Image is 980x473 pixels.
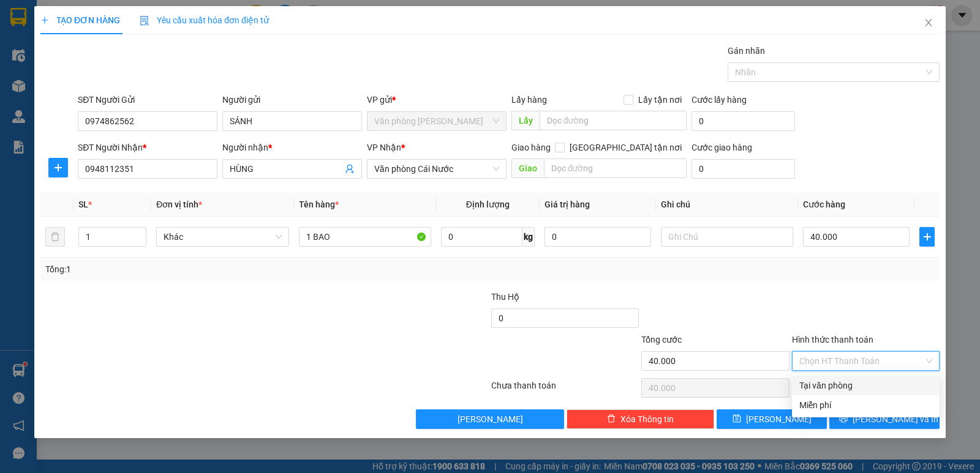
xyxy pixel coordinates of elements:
[799,379,932,392] div: Tại văn phòng
[6,27,233,42] li: 85 [PERSON_NAME]
[45,263,379,276] div: Tổng: 1
[924,18,933,28] span: close
[911,6,946,40] button: Close
[78,141,217,154] div: SĐT Người Nhận
[792,335,873,345] label: Hình thức thanh toán
[299,227,431,247] input: VD: Bàn, Ghế
[156,199,202,209] span: Đơn vị tính
[40,15,120,25] span: TẠO ĐƠN HÀNG
[567,409,714,429] button: deleteXóa Thông tin
[511,158,544,178] span: Giao
[78,93,217,106] div: SĐT Người Gửi
[853,412,938,426] span: [PERSON_NAME] và In
[491,292,519,302] span: Thu Hộ
[222,93,362,106] div: Người gửi
[458,412,523,426] span: [PERSON_NAME]
[140,16,149,26] img: icon
[692,95,747,105] label: Cước lấy hàng
[692,143,752,152] label: Cước giao hàng
[511,95,547,105] span: Lấy hàng
[620,412,674,426] span: Xóa Thông tin
[839,414,848,424] span: printer
[717,409,827,429] button: save[PERSON_NAME]
[545,199,590,209] span: Giá trị hàng
[544,158,687,178] input: Dọc đường
[692,159,795,179] input: Cước giao hàng
[545,227,651,247] input: 0
[803,199,845,209] span: Cước hàng
[522,227,535,247] span: kg
[78,199,88,209] span: SL
[299,199,339,209] span: Tên hàng
[164,228,281,246] span: Khác
[607,414,616,424] span: delete
[733,414,741,424] span: save
[641,335,682,345] span: Tổng cước
[48,158,68,177] button: plus
[490,379,640,400] div: Chưa thanh toán
[746,412,812,426] span: [PERSON_NAME]
[920,232,934,242] span: plus
[656,193,798,217] th: Ghi chú
[367,143,401,152] span: VP Nhận
[374,112,499,130] span: Văn phòng Hồ Chí Minh
[728,46,765,56] label: Gán nhãn
[40,16,49,24] span: plus
[633,93,687,106] span: Lấy tận nơi
[6,42,233,58] li: 02839.63.63.63
[416,409,563,429] button: [PERSON_NAME]
[70,8,173,23] b: [PERSON_NAME]
[140,15,269,25] span: Yêu cầu xuất hóa đơn điện tử
[45,227,65,247] button: delete
[511,143,551,152] span: Giao hàng
[511,111,540,130] span: Lấy
[692,111,795,131] input: Cước lấy hàng
[919,227,935,247] button: plus
[222,141,362,154] div: Người nhận
[49,163,67,173] span: plus
[540,111,687,130] input: Dọc đường
[70,29,80,39] span: environment
[374,160,499,178] span: Văn phòng Cái Nước
[661,227,793,247] input: Ghi Chú
[829,409,940,429] button: printer[PERSON_NAME] và In
[565,141,687,154] span: [GEOGRAPHIC_DATA] tận nơi
[345,164,355,174] span: user-add
[799,398,932,412] div: Miễn phí
[367,93,507,106] div: VP gửi
[70,45,80,54] span: phone
[466,199,510,209] span: Định lượng
[6,76,138,124] b: GỬI : Văn phòng [PERSON_NAME]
